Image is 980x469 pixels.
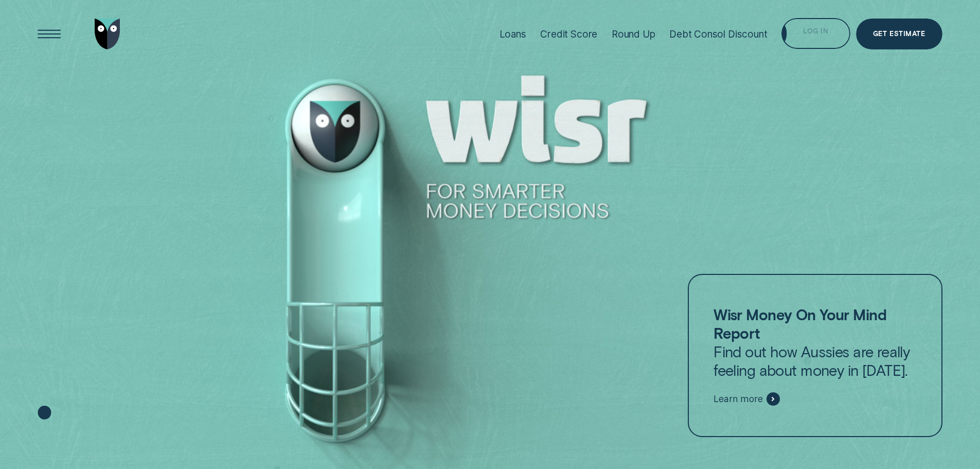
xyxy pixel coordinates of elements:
img: Wisr [95,19,120,49]
div: Loans [500,28,526,40]
strong: Wisr Money On Your Mind Report [714,305,886,342]
button: Log in [781,18,850,49]
div: Round Up [612,28,655,40]
a: Get Estimate [856,19,942,49]
span: Learn more [714,393,762,405]
p: Find out how Aussies are really feeling about money in [DATE]. [714,305,916,379]
button: Open Menu [34,19,65,49]
div: Debt Consol Discount [669,28,767,40]
a: Wisr Money On Your Mind ReportFind out how Aussies are really feeling about money in [DATE].Learn... [688,274,942,438]
div: Credit Score [540,28,597,40]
